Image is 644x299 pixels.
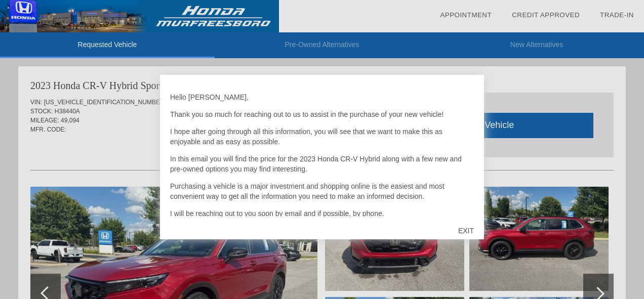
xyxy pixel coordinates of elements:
[170,208,474,219] p: I will be reaching out to you soon by email and if possible, by phone.
[448,216,484,246] div: EXIT
[512,11,580,19] a: Credit Approved
[170,109,474,119] p: Thank you so much for reaching out to us to assist in the purchase of your new vehicle!
[170,154,474,174] p: In this email you will find the price for the 2023 Honda CR-V Hybrid along with a few new and pre...
[170,126,474,147] p: I hope after going through all this information, you will see that we want to make this as enjoya...
[170,181,474,201] p: Purchasing a vehicle is a major investment and shopping online is the easiest and most convenient...
[600,11,634,19] a: Trade-In
[440,11,492,19] a: Appointment
[170,92,474,102] p: Hello [PERSON_NAME],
